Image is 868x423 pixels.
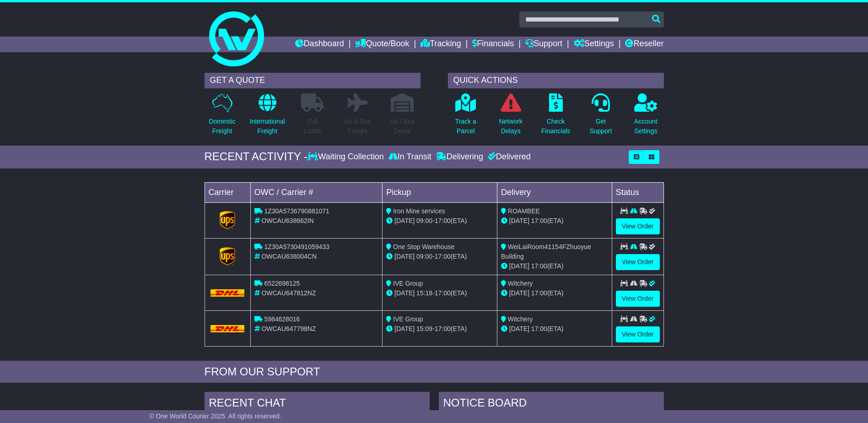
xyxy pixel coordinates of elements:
span: [DATE] [394,253,415,260]
span: IVE Group [393,315,423,323]
div: (ETA) [501,216,608,226]
div: Delivered [485,152,531,162]
td: Pickup [383,182,497,202]
span: OWCAU647812NZ [261,289,316,297]
span: [DATE] [509,217,529,224]
span: [DATE] [509,325,529,332]
p: International Freight [250,117,285,136]
img: GetCarrierServiceLogo [220,211,235,229]
span: Witchery [508,280,533,287]
td: OWC / Carrier # [250,182,383,202]
a: View Order [616,326,660,342]
a: Reseller [625,37,663,52]
span: 17:00 [531,262,547,270]
span: [DATE] [394,217,415,224]
span: ROAMBEE [508,207,540,215]
span: 15:18 [416,289,432,297]
div: - (ETA) [386,216,493,226]
p: Domestic Freight [209,117,235,136]
a: Settings [574,37,614,52]
a: NetworkDelays [498,93,523,141]
p: Get Support [589,117,612,136]
div: - (ETA) [386,288,493,298]
span: 1Z30A5730491059433 [264,243,329,250]
img: GetCarrierServiceLogo [220,247,235,266]
div: GET A QUOTE [205,73,421,88]
span: © One World Courier 2025. All rights reserved. [149,412,281,420]
span: 17:00 [435,253,451,260]
a: Quote/Book [355,37,409,52]
span: [DATE] [509,262,529,270]
p: Air / Sea Depot [390,117,415,136]
span: 17:00 [435,325,451,332]
span: IVE Group [393,280,423,287]
span: 5984628016 [264,315,300,323]
span: 6522698125 [264,280,300,287]
p: Track a Parcel [455,117,476,136]
span: 15:09 [416,325,432,332]
p: Full Loads [301,117,324,136]
p: Air & Sea Freight [344,117,371,136]
span: [DATE] [509,289,529,297]
td: Delivery [497,182,612,202]
span: 17:00 [435,217,451,224]
a: Track aParcel [455,93,477,141]
span: [DATE] [394,325,415,332]
p: Account Settings [634,117,658,136]
div: RECENT ACTIVITY - [205,150,308,163]
span: [DATE] [394,289,415,297]
span: 17:00 [531,217,547,224]
span: 17:00 [435,289,451,297]
span: 17:00 [531,325,547,332]
span: One Stop Warehouse [393,243,454,250]
a: View Order [616,254,660,270]
a: GetSupport [589,93,612,141]
span: 09:00 [416,253,432,260]
a: Support [525,37,562,52]
p: Network Delays [499,117,522,136]
div: QUICK ACTIONS [448,73,664,88]
div: (ETA) [501,324,608,334]
span: Iron Mine services [393,207,445,215]
div: Delivering [434,152,485,162]
a: Tracking [421,37,461,52]
a: Dashboard [295,37,344,52]
span: OWCAU638662IN [261,217,313,224]
a: View Order [616,218,660,234]
span: OWCAU638004CN [261,253,317,260]
span: OWCAU647798NZ [261,325,316,332]
a: CheckFinancials [541,93,571,141]
span: 1Z30A5736790881071 [264,207,329,215]
div: FROM OUR SUPPORT [205,365,664,379]
a: InternationalFreight [249,93,286,141]
div: NOTICE BOARD [439,392,664,417]
a: Financials [472,37,514,52]
span: WeiLaiRoom41154FZhuoyue Building [501,243,591,260]
a: DomesticFreight [208,93,236,141]
td: Carrier [205,182,250,202]
div: (ETA) [501,261,608,271]
span: 09:00 [416,217,432,224]
span: 17:00 [531,289,547,297]
p: Check Financials [541,117,570,136]
a: AccountSettings [634,93,658,141]
div: - (ETA) [386,324,493,334]
span: Witchery [508,315,533,323]
div: - (ETA) [386,252,493,261]
img: DHL.png [210,289,245,297]
div: (ETA) [501,288,608,298]
td: Status [612,182,663,202]
div: RECENT CHAT [205,392,430,417]
a: View Order [616,291,660,307]
div: In Transit [386,152,434,162]
img: DHL.png [210,325,245,332]
div: Waiting Collection [307,152,386,162]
